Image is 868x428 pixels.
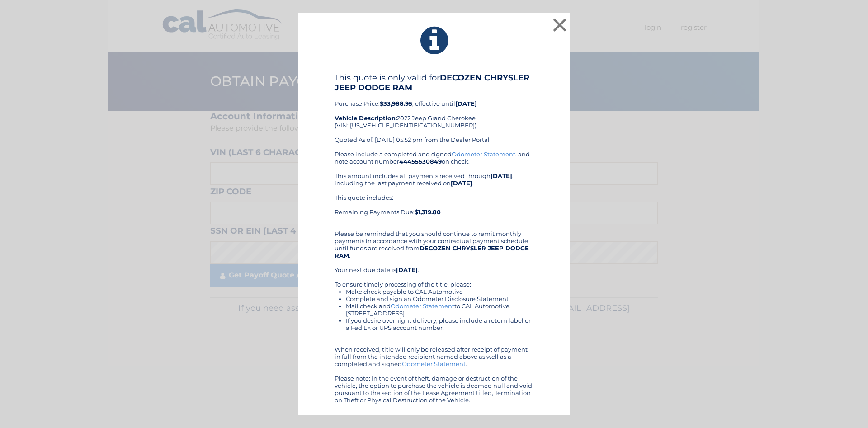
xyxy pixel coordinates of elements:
[415,208,441,216] b: $1,319.80
[335,151,533,404] div: Please include a completed and signed , and note account number on check. This amount includes al...
[335,73,533,151] div: Purchase Price: , effective until 2022 Jeep Grand Cherokee (VIN: [US_VEHICLE_IDENTIFICATION_NUMBE...
[335,194,533,223] div: This quote includes: Remaining Payments Due:
[335,73,529,93] b: DECOZEN CHRYSLER JEEP DODGE RAM
[402,360,466,367] a: Odometer Statement
[346,295,533,302] li: Complete and sign an Odometer Disclosure Statement
[335,73,533,93] h4: This quote is only valid for
[455,100,477,107] b: [DATE]
[380,100,412,107] b: $33,988.95
[346,302,533,317] li: Mail check and to CAL Automotive, [STREET_ADDRESS]
[452,151,515,158] a: Odometer Statement
[335,114,397,122] strong: Vehicle Description:
[346,288,533,295] li: Make check payable to CAL Automotive
[391,302,454,310] a: Odometer Statement
[396,266,418,273] b: [DATE]
[346,317,533,331] li: If you desire overnight delivery, please include a return label or a Fed Ex or UPS account number.
[491,172,512,179] b: [DATE]
[399,158,442,165] b: 44455530849
[335,245,529,259] b: DECOZEN CHRYSLER JEEP DODGE RAM
[451,179,472,187] b: [DATE]
[551,16,569,34] button: ×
